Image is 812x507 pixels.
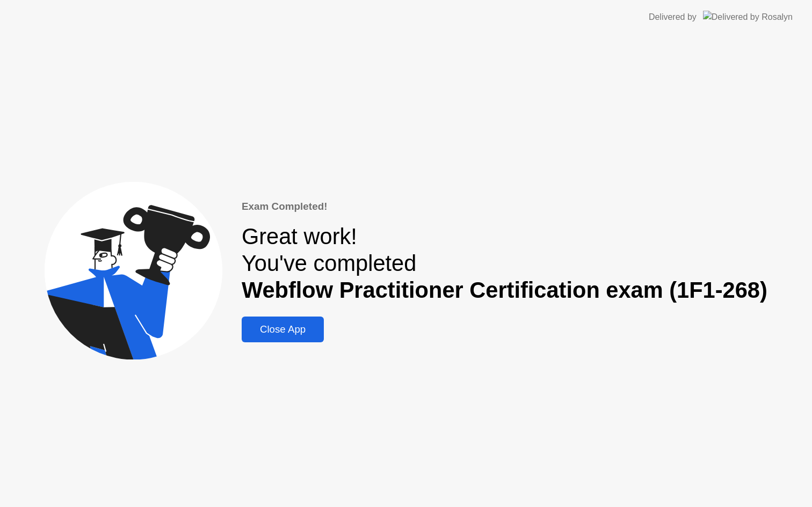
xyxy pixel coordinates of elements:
img: Delivered by Rosalyn [703,11,793,23]
div: Delivered by [649,11,697,24]
b: Webflow Practitioner Certification exam (1F1-268) [242,277,767,303]
div: Close App [245,324,321,335]
div: Great work! You've completed [242,223,767,304]
div: Exam Completed! [242,199,767,214]
button: Close App [242,317,324,342]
